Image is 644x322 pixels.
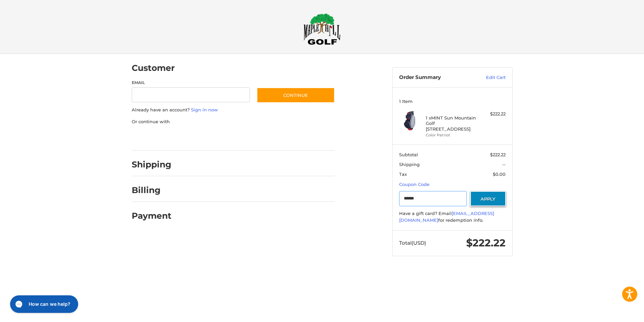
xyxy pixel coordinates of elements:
[244,132,294,144] iframe: PayPal-venmo
[187,132,237,144] iframe: PayPal-paylater
[132,159,171,170] h2: Shipping
[129,132,180,144] iframe: PayPal-paypal
[399,74,472,81] h3: Order Summary
[132,118,335,125] p: Or continue with
[493,171,506,177] span: $0.00
[399,191,467,206] input: Gift Certificate or Coupon Code
[303,13,341,45] img: Maple Hill Golf
[399,99,506,104] h3: 1 Item
[257,87,335,103] button: Continue
[399,210,506,223] div: Have a gift card? Email for redemption info.
[479,111,506,117] div: $222.22
[399,182,429,187] a: Coupon Code
[470,191,506,206] button: Apply
[7,293,80,315] iframe: Gorgias live chat messenger
[426,132,477,138] li: Color Patriot
[132,107,335,113] p: Already have an account?
[132,80,250,86] label: Email
[502,162,506,167] span: --
[399,152,418,157] span: Subtotal
[399,211,494,223] a: [EMAIL_ADDRESS][DOMAIN_NAME]
[466,237,506,249] span: $222.22
[191,107,218,112] a: Sign in now
[426,115,477,132] h4: 1 x MINT Sun Mountain Golf [STREET_ADDRESS]
[132,211,171,221] h2: Payment
[132,63,175,73] h2: Customer
[472,74,506,81] a: Edit Cart
[132,185,171,195] h2: Billing
[399,162,420,167] span: Shipping
[399,240,426,246] span: Total (USD)
[399,171,407,177] span: Tax
[490,152,506,157] span: $222.22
